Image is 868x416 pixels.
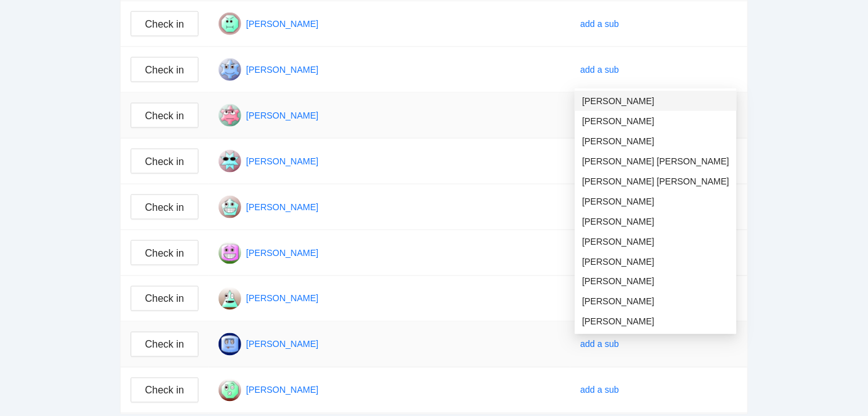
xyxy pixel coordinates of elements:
[582,154,729,168] span: [PERSON_NAME] [PERSON_NAME]
[219,13,241,35] img: Gravatar for joseph carrado@gmail.com
[131,103,198,128] button: Check in
[246,248,318,258] a: [PERSON_NAME]
[580,17,619,31] div: add a sub
[145,16,184,32] span: Check in
[145,337,184,353] span: Check in
[246,294,318,304] a: [PERSON_NAME]
[145,383,184,398] span: Check in
[246,339,318,349] a: [PERSON_NAME]
[131,240,198,265] button: Check in
[246,65,318,75] a: [PERSON_NAME]
[145,154,184,169] span: Check in
[246,19,318,29] a: [PERSON_NAME]
[219,242,241,264] img: Gravatar for mike noble@gmail.com
[246,156,318,166] a: [PERSON_NAME]
[582,215,729,228] span: [PERSON_NAME]
[131,149,198,174] button: Check in
[582,114,729,128] span: [PERSON_NAME]
[145,108,184,124] span: Check in
[582,235,729,248] span: [PERSON_NAME]
[580,63,619,77] div: add a sub
[580,383,619,397] div: add a sub
[580,338,619,351] div: add a sub
[582,94,729,108] span: [PERSON_NAME]
[145,245,184,261] span: Check in
[131,286,198,311] button: Check in
[246,202,318,212] a: [PERSON_NAME]
[582,255,729,269] span: [PERSON_NAME]
[246,385,318,395] a: [PERSON_NAME]
[145,62,184,78] span: Check in
[582,134,729,148] span: [PERSON_NAME]
[219,287,241,310] img: Gravatar for patti plantier@gmail.com
[219,150,241,173] img: Gravatar for marlo zonkle@gmail.com
[219,58,241,81] img: Gravatar for kendelene lewis@gmail.com
[246,110,318,120] a: [PERSON_NAME]
[582,275,729,289] span: [PERSON_NAME]
[219,333,241,356] img: Gravatar for raymond lormel@gmail.com
[219,104,241,127] img: Gravatar for marianne calvo@gmail.com
[131,195,198,220] button: Check in
[582,315,729,329] span: [PERSON_NAME]
[582,295,729,309] span: [PERSON_NAME]
[145,291,184,307] span: Check in
[131,332,198,357] button: Check in
[582,174,729,188] span: [PERSON_NAME] [PERSON_NAME]
[219,196,241,218] img: Gravatar for marnie merriam@gmail.com
[131,57,198,82] button: Check in
[145,200,184,215] span: Check in
[219,379,241,402] img: Gravatar for rebecca kenyon@gmail.com
[131,11,198,36] button: Check in
[582,195,729,208] span: [PERSON_NAME]
[131,378,198,403] button: Check in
